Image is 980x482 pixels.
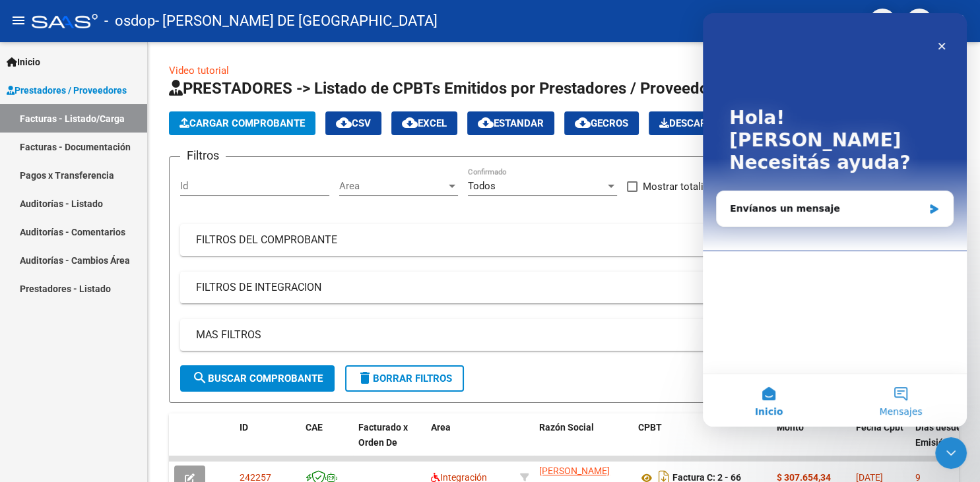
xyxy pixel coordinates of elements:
[234,413,300,471] datatable-header-cell: ID
[300,413,353,471] datatable-header-cell: CAE
[180,146,226,165] h3: Filtros
[306,422,323,433] span: CAE
[643,179,738,195] span: Mostrar totalizadores
[192,373,323,384] span: Buscar Comprobante
[910,413,969,471] datatable-header-cell: Días desde Emisión
[851,413,910,471] datatable-header-cell: Fecha Cpbt
[353,413,426,471] datatable-header-cell: Facturado x Orden De
[169,65,229,76] a: Video tutorial
[336,115,352,131] mat-icon: cloud_download
[196,233,916,247] mat-panel-title: FILTROS DEL COMPROBANTE
[777,422,804,433] span: Monto
[325,111,381,135] button: CSV
[402,115,418,131] mat-icon: cloud_download
[649,111,769,135] app-download-masive: Descarga masiva de comprobantes (adjuntos)
[633,413,771,471] datatable-header-cell: CPBT
[180,272,948,303] mat-expansion-panel-header: FILTROS DE INTEGRACION
[426,413,515,471] datatable-header-cell: Area
[431,422,451,433] span: Area
[703,13,967,427] iframe: Intercom live chat
[564,111,639,135] button: Gecros
[638,422,662,433] span: CPBT
[192,370,208,386] mat-icon: search
[11,13,26,28] mat-icon: menu
[336,117,371,129] span: CSV
[575,117,628,129] span: Gecros
[240,422,248,433] span: ID
[180,117,305,129] span: Cargar Comprobante
[539,466,610,476] span: [PERSON_NAME]
[391,111,457,135] button: EXCEL
[856,422,903,433] span: Fecha Cpbt
[196,328,916,342] mat-panel-title: MAS FILTROS
[478,115,494,131] mat-icon: cloud_download
[180,224,948,256] mat-expansion-panel-header: FILTROS DEL COMPROBANTE
[7,55,40,69] span: Inicio
[7,83,127,98] span: Prestadores / Proveedores
[478,117,544,129] span: Estandar
[915,422,962,448] span: Días desde Emisión
[649,111,769,135] button: Descarga Masiva
[468,180,496,192] span: Todos
[180,319,948,351] mat-expansion-panel-header: MAS FILTROS
[575,115,591,131] mat-icon: cloud_download
[357,373,452,384] span: Borrar Filtros
[345,365,464,392] button: Borrar Filtros
[659,117,759,129] span: Descarga Masiva
[180,365,335,392] button: Buscar Comprobante
[467,111,554,135] button: Estandar
[935,437,967,469] iframe: Intercom live chat
[339,180,446,192] span: Area
[539,422,594,433] span: Razón Social
[771,413,851,471] datatable-header-cell: Monto
[358,422,408,448] span: Facturado x Orden De
[534,413,633,471] datatable-header-cell: Razón Social
[104,7,155,36] span: - osdop
[196,280,916,295] mat-panel-title: FILTROS DE INTEGRACION
[155,7,438,36] span: - [PERSON_NAME] DE [GEOGRAPHIC_DATA]
[357,370,373,386] mat-icon: delete
[169,79,731,98] span: PRESTADORES -> Listado de CPBTs Emitidos por Prestadores / Proveedores
[169,111,315,135] button: Cargar Comprobante
[402,117,447,129] span: EXCEL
